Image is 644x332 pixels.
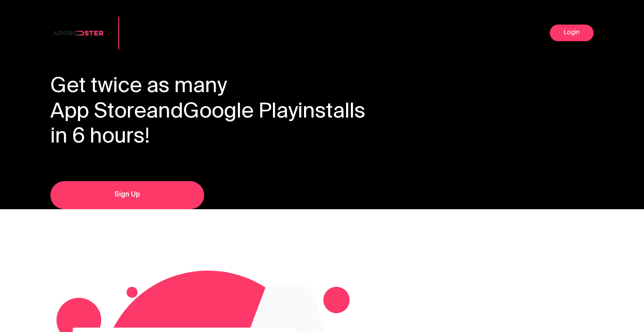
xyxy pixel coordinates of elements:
[50,75,594,150] h1: Get twice as many and installs in 6 hours!
[183,94,298,131] span: Google Play
[133,22,198,43] span: Incent traffic and analytics for app rank improvement
[550,25,594,41] a: Login
[50,181,204,209] a: Sign Up
[564,29,580,36] span: Login
[50,29,198,37] a: Incent trafficand analytics forapp rank improvement
[50,94,146,131] span: App Store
